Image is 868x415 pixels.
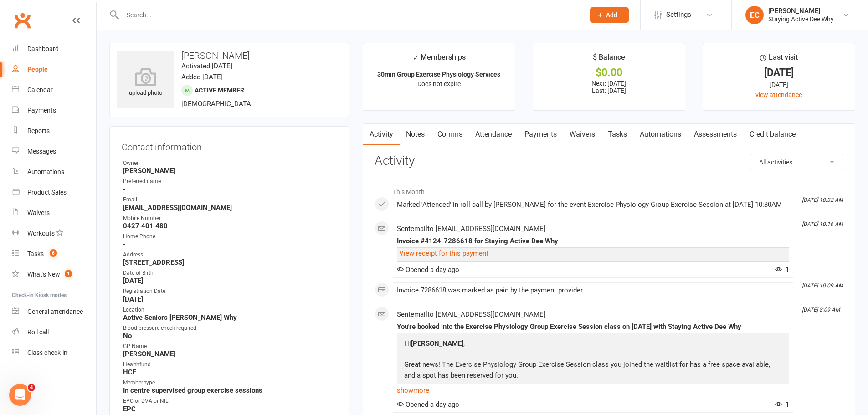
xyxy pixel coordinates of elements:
[399,249,488,257] a: View receipt for this payment
[123,332,337,340] strong: No
[518,124,563,145] a: Payments
[123,342,337,351] div: GP Name
[27,107,56,114] div: Payments
[123,177,337,186] div: Preferred name
[377,71,500,78] strong: 30min Group Exercise Physiology Services
[123,287,337,296] div: Registration Date
[27,127,50,134] div: Reports
[12,322,96,343] a: Roll call
[123,214,337,223] div: Mobile Number
[768,7,834,15] div: [PERSON_NAME]
[123,397,337,405] div: EPC or DVA or NIL
[397,237,789,245] div: Invoice #4124-7286618 for Staying Active Dee Why
[27,148,56,155] div: Messages
[123,386,337,395] strong: In centre supervised group exercise sessions
[606,11,617,19] span: Add
[27,66,48,73] div: People
[123,269,337,277] div: Date of Birth
[27,209,50,216] div: Waivers
[397,384,789,397] a: show more
[397,400,459,409] span: Opened a day ago
[28,384,35,391] span: 4
[402,338,784,351] p: Hi ,
[743,124,802,145] a: Credit balance
[666,5,691,25] span: Settings
[123,368,337,376] strong: HCF
[431,124,469,145] a: Comms
[802,197,843,203] i: [DATE] 10:32 AM
[12,182,96,203] a: Product Sales
[181,73,223,81] time: Added [DATE]
[123,251,337,259] div: Address
[122,138,337,152] h3: Contact information
[27,45,59,52] div: Dashboard
[195,87,244,94] span: Active member
[802,307,840,313] i: [DATE] 8:09 AM
[768,15,834,23] div: Staying Active Dee Why
[775,266,789,274] span: 1
[760,51,798,68] div: Last visit
[123,240,337,248] strong: -
[27,168,64,175] div: Automations
[123,379,337,387] div: Member type
[755,91,802,98] a: view attendance
[802,221,843,227] i: [DATE] 10:16 AM
[593,51,625,68] div: $ Balance
[402,359,784,383] p: Great news! The Exercise Physiology Group Exercise Session class you joined the waitlist for has ...
[12,223,96,244] a: Workouts
[397,310,545,318] span: Sent email to [EMAIL_ADDRESS][DOMAIN_NAME]
[123,185,337,193] strong: -
[412,51,466,68] div: Memberships
[12,100,96,121] a: Payments
[590,7,629,23] button: Add
[11,9,34,32] a: Clubworx
[123,195,337,204] div: Email
[469,124,518,145] a: Attendance
[397,201,789,209] div: Marked 'Attended' in roll call by [PERSON_NAME] for the event Exercise Physiology Group Exercise ...
[397,287,789,294] div: Invoice 7286618 was marked as paid by the payment provider
[123,306,337,314] div: Location
[65,270,72,277] span: 1
[123,313,337,322] strong: Active Seniors [PERSON_NAME] Why
[27,328,49,336] div: Roll call
[12,141,96,162] a: Messages
[12,39,96,59] a: Dashboard
[12,121,96,141] a: Reports
[123,222,337,230] strong: 0427 401 480
[12,203,96,223] a: Waivers
[633,124,688,145] a: Automations
[123,405,337,413] strong: EPC
[563,124,601,145] a: Waivers
[711,80,847,90] div: [DATE]
[123,159,337,168] div: Owner
[541,80,677,94] p: Next: [DATE] Last: [DATE]
[12,343,96,363] a: Class kiosk mode
[27,189,67,196] div: Product Sales
[27,230,55,237] div: Workouts
[123,258,337,266] strong: [STREET_ADDRESS]
[123,277,337,285] strong: [DATE]
[27,86,53,93] div: Calendar
[9,384,31,406] iframe: Intercom live chat
[375,182,843,197] li: This Month
[412,53,418,62] i: ✓
[775,400,789,409] span: 1
[400,124,431,145] a: Notes
[12,264,96,285] a: What's New1
[27,271,60,278] div: What's New
[363,124,400,145] a: Activity
[12,80,96,100] a: Calendar
[27,250,44,257] div: Tasks
[117,68,174,98] div: upload photo
[117,51,341,61] h3: [PERSON_NAME]
[123,232,337,241] div: Home Phone
[123,204,337,212] strong: [EMAIL_ADDRESS][DOMAIN_NAME]
[417,80,461,87] span: Does not expire
[397,266,459,274] span: Opened a day ago
[123,295,337,303] strong: [DATE]
[123,360,337,369] div: Healthfund
[411,339,463,348] strong: [PERSON_NAME]
[123,167,337,175] strong: [PERSON_NAME]
[181,62,232,70] time: Activated [DATE]
[123,324,337,333] div: Blood pressure check required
